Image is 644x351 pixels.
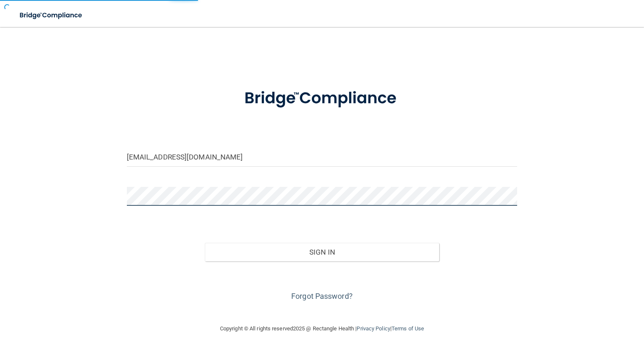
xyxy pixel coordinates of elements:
[205,243,439,261] button: Sign In
[291,292,353,300] a: Forgot Password?
[392,325,424,332] a: Terms of Use
[127,148,518,167] input: Email
[168,315,476,342] div: Copyright © All rights reserved 2025 @ Rectangle Health | |
[498,291,634,325] iframe: Drift Widget Chat Controller
[357,325,390,332] a: Privacy Policy
[228,77,416,120] img: bridge_compliance_login_screen.278c3ca4.svg
[13,7,90,24] img: bridge_compliance_login_screen.278c3ca4.svg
